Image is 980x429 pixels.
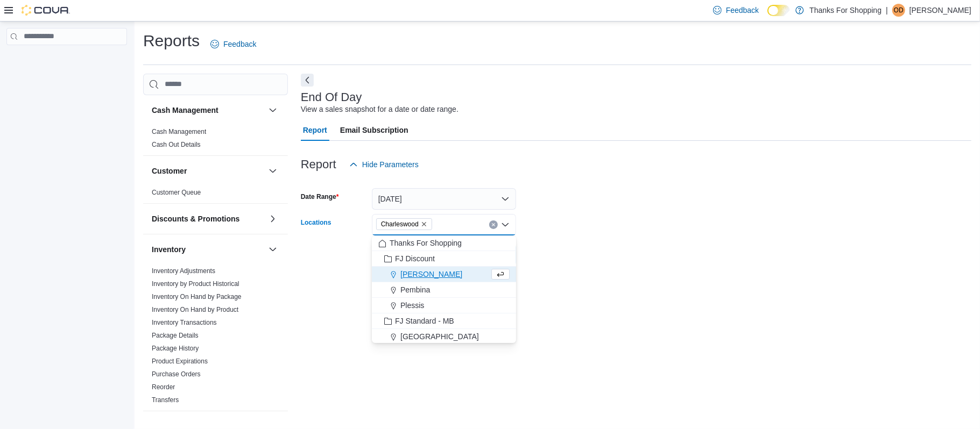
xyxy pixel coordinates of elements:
span: Thanks For Shopping [390,238,462,248]
span: Inventory On Hand by Package [152,292,242,301]
button: Plessis [372,298,516,313]
span: Email Subscription [340,119,408,141]
button: FJ Discount [372,251,516,267]
span: Inventory On Hand by Product [152,305,238,314]
a: Cash Out Details [152,141,201,148]
p: | [886,4,888,17]
span: Plessis [400,300,424,311]
span: Charleswood [381,219,419,230]
button: Remove Charleswood from selection in this group [421,221,427,227]
span: OD [894,4,904,17]
button: [DATE] [372,188,516,210]
label: Locations [301,218,332,227]
a: Product Expirations [152,358,208,365]
h3: Report [301,158,336,171]
a: Inventory On Hand by Package [152,293,242,301]
span: Cash Management [152,127,206,136]
button: Hide Parameters [345,154,423,175]
button: [PERSON_NAME] [372,267,516,282]
h3: Inventory [152,244,186,255]
div: O Dixon [892,4,905,17]
p: [PERSON_NAME] [910,4,971,17]
span: Inventory Adjustments [152,267,215,275]
div: View a sales snapshot for a date or date range. [301,104,459,115]
button: Next [301,74,314,87]
a: Inventory by Product Historical [152,280,239,288]
a: Package Details [152,332,199,339]
span: Package Details [152,331,199,340]
button: [GEOGRAPHIC_DATA] [372,329,516,345]
a: Inventory Transactions [152,319,217,326]
span: Pembina [400,284,430,295]
a: Cash Management [152,128,206,135]
span: Charleswood [376,218,432,230]
a: Reorder [152,383,175,391]
span: Reorder [152,383,175,391]
span: Product Expirations [152,357,208,366]
div: Cash Management [143,125,288,155]
span: Transfers [152,396,179,404]
button: Thanks For Shopping [372,235,516,251]
span: Package History [152,344,199,353]
label: Date Range [301,192,339,201]
h3: Customer [152,166,187,176]
button: Close list of options [501,220,510,229]
button: FJ Standard - MB [372,313,516,329]
div: Inventory [143,264,288,411]
span: Feedback [223,39,256,49]
button: Pembina [372,282,516,298]
span: Inventory Transactions [152,318,217,327]
span: [PERSON_NAME] [400,269,462,280]
a: Inventory On Hand by Product [152,306,238,313]
button: Inventory [152,244,264,255]
span: Hide Parameters [362,159,419,170]
h3: Discounts & Promotions [152,213,239,224]
input: Dark Mode [767,5,790,16]
button: Discounts & Promotions [266,212,279,225]
a: Inventory Adjustments [152,267,215,275]
span: Inventory by Product Historical [152,280,239,288]
a: Purchase Orders [152,370,201,378]
button: Cash Management [152,105,264,116]
h1: Reports [143,30,200,52]
span: Report [303,119,327,141]
span: Feedback [726,5,759,16]
button: Customer [266,165,279,177]
img: Cova [22,5,70,16]
h3: Cash Management [152,105,218,116]
button: Inventory [266,243,279,256]
span: FJ Standard - MB [395,316,454,326]
a: Feedback [206,33,260,55]
span: Purchase Orders [152,370,201,378]
span: Cash Out Details [152,140,201,149]
a: Package History [152,345,199,352]
button: Discounts & Promotions [152,213,264,224]
span: FJ Discount [395,253,435,264]
button: Customer [152,166,264,176]
span: [GEOGRAPHIC_DATA] [400,331,479,342]
h3: End Of Day [301,91,362,104]
div: Customer [143,186,288,203]
nav: Complex example [6,47,127,73]
a: Customer Queue [152,189,201,196]
a: Transfers [152,396,179,404]
button: Clear input [489,220,498,229]
p: Thanks For Shopping [809,4,882,17]
button: Cash Management [266,104,279,117]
